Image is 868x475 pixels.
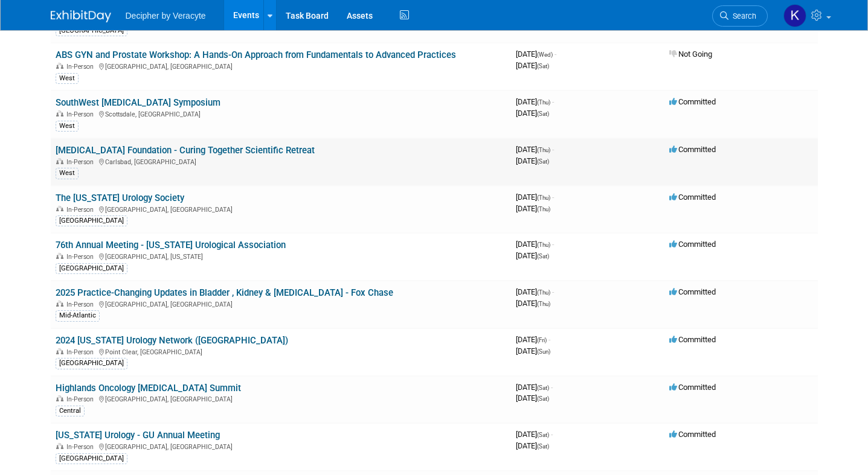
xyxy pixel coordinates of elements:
img: ExhibitDay [51,10,111,22]
img: In-Person Event [56,348,63,354]
span: (Thu) [537,206,550,212]
div: West [56,73,79,84]
span: - [555,49,556,59]
img: In-Person Event [56,395,63,401]
span: [DATE] [516,430,553,439]
span: [DATE] [516,299,550,308]
span: [DATE] [516,251,549,260]
img: In-Person Event [56,206,63,212]
span: [DATE] [516,193,554,202]
span: [DATE] [516,49,556,59]
img: In-Person Event [56,301,63,307]
span: - [552,240,554,249]
span: (Thu) [537,99,550,106]
img: In-Person Event [56,63,63,69]
div: West [56,168,79,179]
span: [DATE] [516,441,549,450]
span: (Sun) [537,348,550,355]
div: [GEOGRAPHIC_DATA] [56,358,127,369]
a: ABS GYN and Prostate Workshop: A Hands-On Approach from Fundamentals to Advanced Practices [56,49,456,60]
div: [GEOGRAPHIC_DATA], [GEOGRAPHIC_DATA] [56,394,506,403]
span: (Fri) [537,337,547,343]
div: [GEOGRAPHIC_DATA] [56,25,127,36]
a: Search [712,5,768,27]
span: Decipher by Veracyte [126,11,206,21]
span: In-Person [66,110,97,118]
div: Carlsbad, [GEOGRAPHIC_DATA] [56,156,506,166]
a: [MEDICAL_DATA] Foundation - Curing Together Scientific Retreat [56,145,315,156]
span: [DATE] [516,204,550,213]
span: (Sat) [537,384,549,391]
span: In-Person [66,158,97,166]
span: (Sat) [537,443,549,450]
div: [GEOGRAPHIC_DATA], [GEOGRAPHIC_DATA] [56,204,506,214]
span: [DATE] [516,61,549,70]
span: In-Person [66,206,97,214]
div: [GEOGRAPHIC_DATA] [56,215,127,226]
span: - [551,430,553,439]
span: (Thu) [537,194,550,201]
span: [DATE] [516,145,554,154]
span: - [552,193,554,202]
span: Committed [669,145,716,154]
a: 2025 Practice-Changing Updates in Bladder , Kidney & [MEDICAL_DATA] - Fox Chase [56,287,393,298]
span: (Sat) [537,253,549,260]
span: - [551,383,553,392]
span: [DATE] [516,240,554,249]
span: [DATE] [516,156,549,165]
span: Search [728,11,756,21]
span: Committed [669,193,716,202]
span: (Thu) [537,147,550,153]
span: (Thu) [537,289,550,296]
span: (Wed) [537,51,553,58]
img: In-Person Event [56,253,63,259]
span: - [552,97,554,106]
img: In-Person Event [56,158,63,164]
div: [GEOGRAPHIC_DATA], [US_STATE] [56,251,506,261]
span: Committed [669,97,716,106]
a: SouthWest [MEDICAL_DATA] Symposium [56,97,220,108]
span: (Sat) [537,63,549,69]
a: The [US_STATE] Urology Society [56,193,184,203]
div: Central [56,406,85,416]
div: [GEOGRAPHIC_DATA] [56,263,127,274]
span: [DATE] [516,383,553,392]
span: - [548,335,550,344]
span: Committed [669,383,716,392]
span: - [552,287,554,296]
span: - [552,145,554,154]
div: [GEOGRAPHIC_DATA] [56,453,127,464]
span: (Sat) [537,395,549,402]
span: In-Person [66,301,97,308]
span: [DATE] [516,346,550,355]
div: West [56,121,79,132]
span: Committed [669,430,716,439]
span: In-Person [66,63,97,71]
span: In-Person [66,443,97,451]
span: Committed [669,240,716,249]
div: Mid-Atlantic [56,310,100,321]
span: In-Person [66,348,97,356]
span: [DATE] [516,335,550,344]
span: In-Person [66,395,97,403]
a: [US_STATE] Urology - GU Annual Meeting [56,430,220,441]
div: [GEOGRAPHIC_DATA], [GEOGRAPHIC_DATA] [56,441,506,451]
a: 76th Annual Meeting - [US_STATE] Urological Association [56,240,286,250]
span: Not Going [669,49,712,59]
img: In-Person Event [56,443,63,449]
div: [GEOGRAPHIC_DATA], [GEOGRAPHIC_DATA] [56,61,506,71]
span: [DATE] [516,394,549,403]
img: Kathryn Pellegrini [783,4,806,27]
span: (Sat) [537,110,549,117]
span: (Sat) [537,432,549,438]
div: [GEOGRAPHIC_DATA], [GEOGRAPHIC_DATA] [56,299,506,308]
span: (Thu) [537,301,550,307]
span: [DATE] [516,287,554,296]
a: 2024 [US_STATE] Urology Network ([GEOGRAPHIC_DATA]) [56,335,288,346]
span: [DATE] [516,97,554,106]
span: (Thu) [537,241,550,248]
span: [DATE] [516,109,549,118]
span: (Sat) [537,158,549,165]
span: In-Person [66,253,97,261]
img: In-Person Event [56,110,63,116]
